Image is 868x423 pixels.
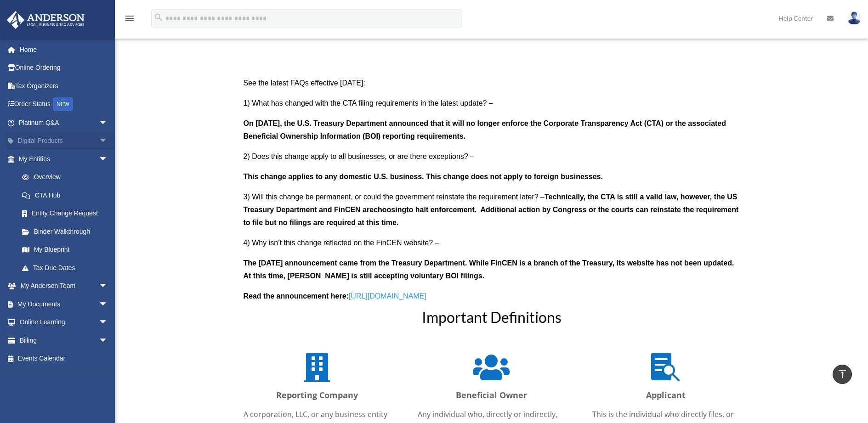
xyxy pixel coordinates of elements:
a: Entity Change Request [13,204,122,223]
p: Applicant [592,388,739,403]
a: Platinum Q&Aarrow_drop_down [6,113,122,132]
span: 3) Will this change be permanent, or could the government reinstate the requirement later? – [244,193,545,201]
a: CTA Hub [13,186,117,204]
a: [URL][DOMAIN_NAME] [349,292,426,305]
a: Binder Walkthrough [13,222,122,241]
a: Billingarrow_drop_down [6,331,122,350]
img: Anderson Advisors Platinum Portal [4,11,87,29]
span: 4) Why isn’t this change reflected on the FinCEN website? – [244,239,439,247]
a: Tax Due Dates [13,259,122,277]
div: NEW [53,97,73,111]
a: My Anderson Teamarrow_drop_down [6,277,122,295]
a: My Blueprint [13,241,122,259]
a: Online Learningarrow_drop_down [6,313,122,332]
span: arrow_drop_down [99,313,117,332]
a: Digital Productsarrow_drop_down [6,132,122,150]
span:  [304,353,330,382]
a: My Documentsarrow_drop_down [6,295,122,313]
span: arrow_drop_down [99,331,117,350]
span: arrow_drop_down [99,150,117,169]
a: Order StatusNEW [6,95,122,114]
b: Technically, the CTA is still a valid law, however, the US Treasury Department and FinCEN are [244,193,738,214]
span:  [473,353,510,382]
a: Tax Organizers [6,77,122,95]
span: See the latest FAQs effective [DATE]: [244,79,365,87]
span:  [651,353,681,382]
span: 1) What has changed with the CTA filing requirements in the latest update? – [244,99,493,107]
img: User Pic [847,11,861,25]
a: menu [124,16,135,24]
span: arrow_drop_down [99,295,117,314]
p: Reporting Company [244,388,391,403]
b: to halt enforcement. Additional action by Congress or the courts can reinstate the requirement to... [244,206,739,226]
a: Online Ordering [6,59,122,77]
a: vertical_align_top [833,365,852,384]
span: arrow_drop_down [99,277,117,296]
a: My Entitiesarrow_drop_down [6,150,122,168]
i: menu [124,13,135,24]
b: Read the announcement here: [244,292,349,300]
span: arrow_drop_down [99,113,117,132]
a: Home [6,40,122,59]
a: Events Calendar [6,350,122,368]
a: Overview [13,168,122,186]
span: arrow_drop_down [99,132,117,151]
b: This change applies to any domestic U.S. business. This change does not apply to foreign businesses. [244,173,603,180]
b: choosing [374,206,406,214]
span: 2) Does this change apply to all businesses, or are there exceptions? – [244,152,475,160]
b: On [DATE], the U.S. Treasury Department announced that it will no longer enforce the Corporate Tr... [244,119,726,140]
span: Important Definitions [422,308,562,326]
p: Beneficial Owner [418,388,565,403]
i: search [153,12,164,23]
i: vertical_align_top [837,368,848,379]
b: The [DATE] announcement came from the Treasury Department. While FinCEN is a branch of the Treasu... [244,259,734,280]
